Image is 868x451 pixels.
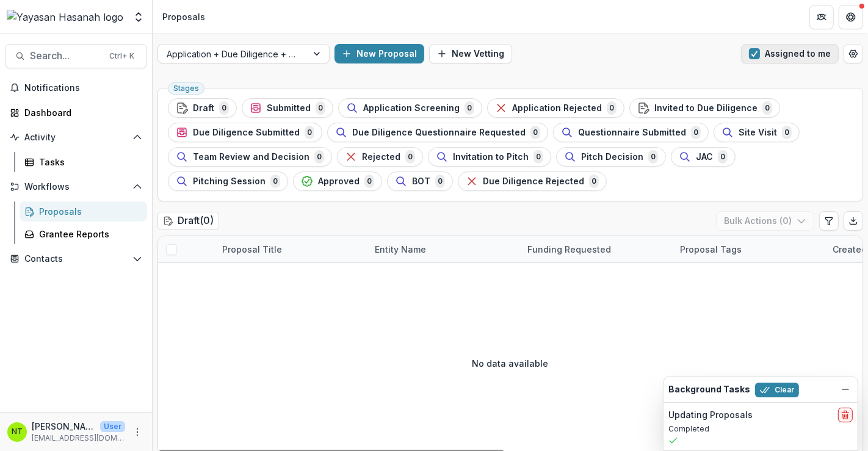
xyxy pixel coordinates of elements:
button: Site Visit0 [714,123,800,142]
span: 0 [465,101,474,115]
button: Open Workflows [5,177,147,197]
span: Stages [173,84,199,93]
span: 0 [533,150,543,164]
button: Draft0 [168,98,237,118]
div: Funding Requested [520,236,673,262]
button: Submitted0 [242,98,333,118]
h2: Draft ( 0 ) [157,212,219,229]
span: BOT [412,176,430,187]
button: Export table data [844,211,863,231]
button: Edit table settings [819,211,839,231]
span: 0 [219,101,229,115]
button: Bulk Actions (0) [716,211,814,231]
div: Funding Requested [520,243,618,256]
span: Due Diligence Submitted [193,128,300,138]
button: Open Activity [5,128,147,147]
a: Grantee Reports [20,224,147,244]
button: Application Screening0 [338,98,482,118]
div: Grantee Reports [39,228,137,240]
span: Team Review and Decision [193,152,309,162]
p: Completed [668,424,853,435]
button: Pitch Decision0 [556,147,666,167]
span: Draft [193,103,214,114]
span: 0 [316,101,325,115]
span: 0 [305,126,314,139]
div: Proposal Tags [673,236,825,262]
button: Open Contacts [5,249,147,269]
div: Entity Name [367,236,520,262]
span: 0 [405,150,415,164]
button: Questionnaire Submitted0 [553,123,709,142]
div: Proposal Title [215,236,367,262]
button: Invited to Due Diligence0 [629,98,780,118]
div: Nur Atiqah binti Adul Taib [12,428,23,436]
button: JAC0 [671,147,736,167]
div: Proposal Title [215,243,289,256]
span: 0 [530,126,540,139]
button: BOT0 [387,171,453,191]
span: Activity [24,132,128,143]
button: Clear [755,383,799,397]
span: Site Visit [739,128,777,138]
span: Contacts [24,254,128,264]
button: Partners [809,5,834,29]
span: 0 [589,175,599,188]
a: Proposals [20,201,147,222]
button: Notifications [5,78,147,98]
div: Proposals [39,205,137,218]
span: Notifications [24,83,142,93]
button: Due Diligence Questionnaire Requested0 [327,123,548,142]
div: Tasks [39,156,137,168]
button: Get Help [839,5,863,29]
span: Invitation to Pitch [453,152,529,162]
span: Workflows [24,182,128,192]
span: 0 [782,126,792,139]
button: Team Review and Decision0 [168,147,332,167]
p: [EMAIL_ADDRESS][DOMAIN_NAME] [32,433,125,444]
span: Invited to Due Diligence [654,103,758,114]
a: Tasks [20,152,147,172]
span: 0 [691,126,701,139]
button: delete [838,408,853,422]
span: 0 [718,150,728,164]
span: Application Rejected [512,103,602,114]
button: More [130,425,145,439]
div: Proposal Tags [673,243,749,256]
p: [PERSON_NAME] [32,420,95,433]
button: New Proposal [335,44,424,63]
nav: breadcrumb [157,8,210,26]
p: No data available [472,357,549,370]
button: Approved0 [293,171,382,191]
button: Rejected0 [337,147,423,167]
h2: Background Tasks [668,384,750,395]
button: New Vetting [429,44,512,63]
span: Submitted [267,103,311,114]
span: Due Diligence Questionnaire Requested [352,128,526,138]
span: 0 [435,175,445,188]
div: Proposals [162,10,205,23]
button: Assigned to me [741,44,839,63]
h2: Updating Proposals [668,410,753,420]
span: 0 [270,175,280,188]
span: Pitch Decision [581,152,643,162]
button: Pitching Session0 [168,171,288,191]
span: Pitching Session [193,176,266,187]
span: 0 [364,175,374,188]
span: 0 [648,150,658,164]
button: Invitation to Pitch0 [428,147,551,167]
span: 0 [762,101,772,115]
p: User [100,421,125,432]
button: Open table manager [844,44,863,63]
div: Entity Name [367,243,433,256]
button: Dismiss [838,382,853,397]
div: Ctrl + K [107,49,137,63]
span: 0 [314,150,324,164]
span: 0 [607,101,617,115]
button: Search... [5,44,147,68]
span: Questionnaire Submitted [578,128,686,138]
div: Dashboard [24,106,137,119]
button: Due Diligence Rejected0 [458,171,607,191]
